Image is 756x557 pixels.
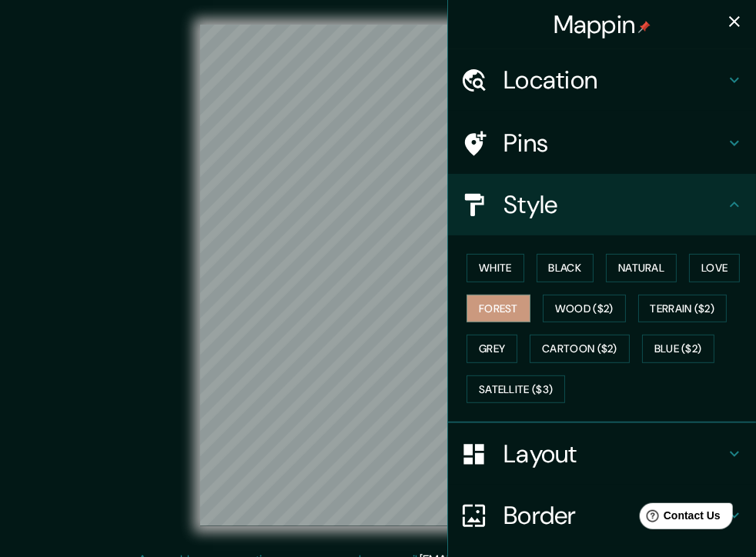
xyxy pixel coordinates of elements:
[638,21,651,33] img: pin-icon.png
[467,335,517,363] button: Grey
[503,189,725,220] h4: Style
[448,49,756,111] div: Location
[638,295,728,323] button: Terrain ($2)
[689,254,740,282] button: Love
[503,500,725,531] h4: Border
[448,112,756,174] div: Pins
[448,485,756,546] div: Border
[448,423,756,485] div: Layout
[537,254,594,282] button: Black
[530,335,630,363] button: Cartoon ($2)
[503,128,725,158] h4: Pins
[619,497,739,540] iframe: Help widget launcher
[467,254,524,282] button: White
[503,439,725,469] h4: Layout
[467,375,565,404] button: Satellite ($3)
[543,295,626,323] button: Wood ($2)
[467,295,530,323] button: Forest
[200,25,555,526] canvas: Map
[554,9,651,40] h4: Mappin
[448,174,756,235] div: Style
[642,335,714,363] button: Blue ($2)
[503,65,725,95] h4: Location
[606,254,677,282] button: Natural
